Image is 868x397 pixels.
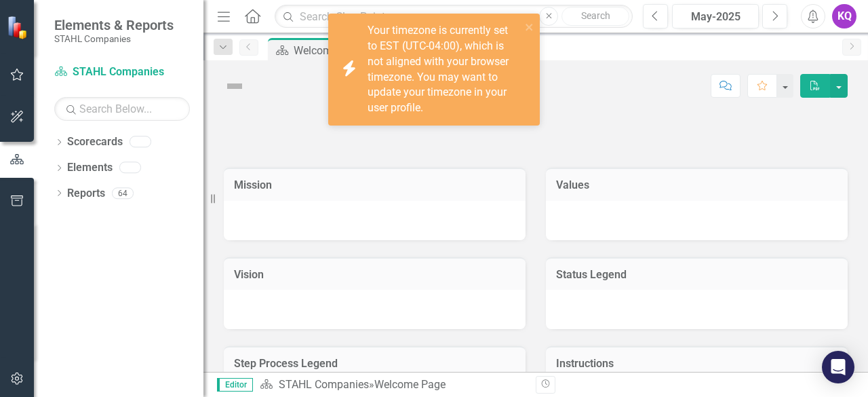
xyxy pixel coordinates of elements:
h3: Values [556,179,837,191]
div: May-2025 [677,9,754,25]
h3: Vision [234,269,515,281]
h3: Step Process Legend [234,358,515,370]
a: Reports [67,186,105,202]
div: Welcome Page [374,378,446,391]
h3: Status Legend [556,269,837,281]
div: 64 [112,187,134,199]
h3: Instructions [556,358,837,370]
button: Search [561,7,629,26]
small: STAHL Companies [54,33,174,44]
div: Open Intercom Messenger [822,351,854,383]
img: Not Defined [224,75,245,97]
span: Elements & Reports [54,17,174,33]
img: ClearPoint Strategy [7,16,31,39]
button: May-2025 [672,4,759,29]
button: KQ [832,4,856,29]
a: STAHL Companies [279,378,369,391]
span: Search [581,10,610,21]
span: Editor [217,378,253,392]
h3: Mission [234,179,515,191]
div: Welcome Page [294,42,400,59]
input: Search Below... [54,97,190,121]
a: Elements [67,160,113,176]
div: » [260,377,526,393]
a: Scorecards [67,134,123,150]
a: STAHL Companies [54,64,190,80]
div: Your timezone is currently set to EST (UTC-04:00), which is not aligned with your browser timezon... [368,23,521,116]
button: close [525,19,534,35]
input: Search ClearPoint... [275,5,633,29]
